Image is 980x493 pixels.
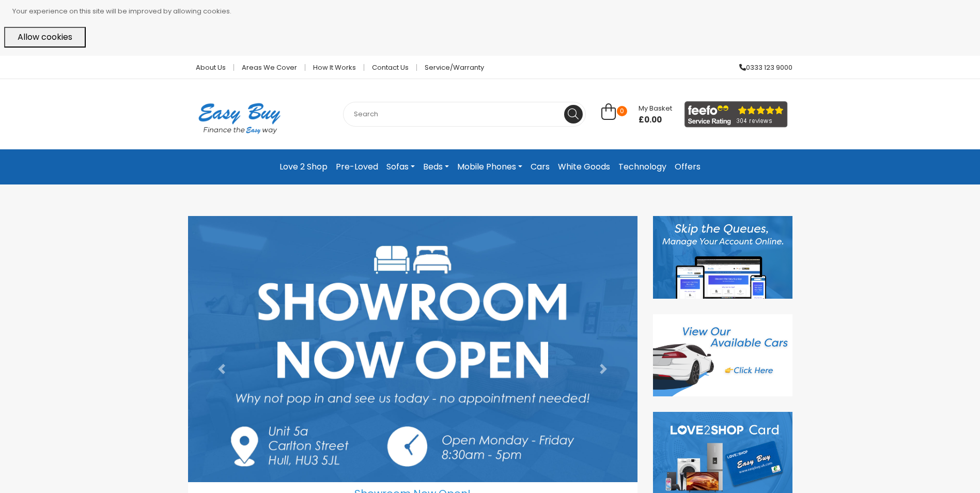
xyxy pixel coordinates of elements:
img: Easy Buy [188,89,291,147]
a: 0 My Basket £0.00 [601,109,672,121]
img: Discover our App [653,216,792,299]
a: Beds [419,158,453,176]
a: Cars [526,158,554,176]
span: 0 [617,106,627,116]
button: Allow cookies [4,27,86,48]
a: Technology [614,158,671,176]
a: Mobile Phones [453,158,526,176]
a: Sofas [382,158,419,176]
a: Offers [671,158,705,176]
p: Your experience on this site will be improved by allowing cookies. [12,4,976,19]
a: Areas we cover [234,64,305,71]
span: My Basket [639,103,672,113]
span: £0.00 [639,115,672,125]
a: About Us [188,64,234,71]
a: Pre-Loved [332,158,382,176]
input: Search [343,102,586,127]
a: 0333 123 9000 [732,64,792,71]
img: Cars [653,314,792,397]
a: Contact Us [364,64,417,71]
a: White Goods [554,158,614,176]
img: feefo_logo [685,101,788,128]
a: How it works [305,64,364,71]
a: Love 2 Shop [275,158,332,176]
a: Service/Warranty [417,64,484,71]
img: Showroom Now Open! [188,216,637,482]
